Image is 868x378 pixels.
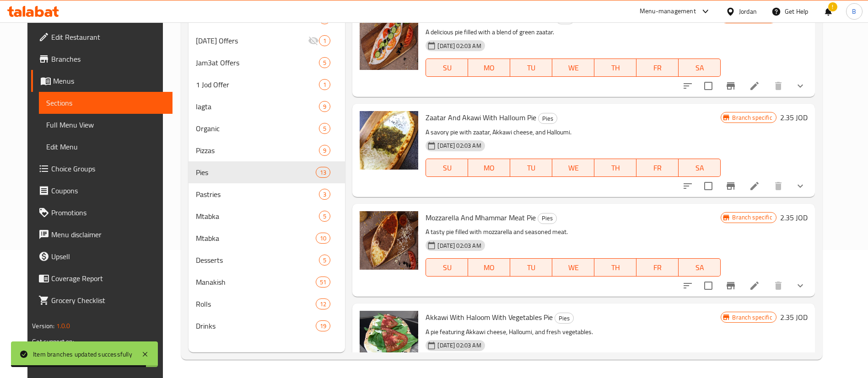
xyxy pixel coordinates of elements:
[852,6,856,16] span: B
[189,293,345,315] div: Rolls12
[51,229,165,240] span: Menu disclaimer
[46,97,165,108] span: Sections
[196,255,319,266] span: Desserts
[510,258,552,277] button: TU
[677,75,699,97] button: sort-choices
[31,245,173,267] a: Upsell
[33,349,132,359] div: Item branches updated successfully
[51,251,165,262] span: Upsell
[677,175,699,197] button: sort-choices
[53,75,165,86] span: Menus
[51,273,165,284] span: Coverage Report
[795,181,806,192] svg: Show Choices
[39,114,173,136] a: Full Menu View
[51,53,165,64] span: Branches
[319,211,330,222] div: items
[640,161,675,175] span: FR
[556,161,591,175] span: WE
[472,261,507,274] span: MO
[538,213,557,224] div: Pies
[426,211,536,224] span: Mozzarella And Mhammar Meat Pie
[189,161,345,183] div: Pies13
[31,180,173,202] a: Coupons
[319,35,330,46] div: items
[514,161,549,175] span: TU
[728,113,776,122] span: Branch specific
[556,261,591,274] span: WE
[640,6,696,17] div: Menu-management
[636,258,679,277] button: FR
[699,76,718,96] span: Select to update
[196,277,316,287] span: Manakish
[189,74,345,96] div: 1 Jod Offer1
[32,320,54,332] span: Version:
[555,313,574,324] div: Pies
[319,80,330,89] span: 1
[316,167,330,178] div: items
[682,261,717,274] span: SA
[316,278,330,287] span: 51
[682,61,717,75] span: SA
[196,79,319,90] span: 1 Jod Offer
[32,335,74,347] span: Get support on:
[316,234,330,243] span: 10
[636,159,679,177] button: FR
[699,276,718,295] span: Select to update
[468,59,510,77] button: MO
[430,161,464,175] span: SU
[789,75,811,97] button: show more
[472,161,507,175] span: MO
[196,145,319,156] span: Pizzas
[196,233,316,244] span: Mtabka
[319,189,330,200] div: items
[31,70,173,92] a: Menus
[196,123,319,134] div: Organic
[598,161,633,175] span: TH
[196,320,316,331] div: Drinks
[319,57,330,68] div: items
[720,75,742,97] button: Branch-specific-item
[636,59,679,77] button: FR
[319,255,330,266] div: items
[316,233,330,244] div: items
[677,275,699,297] button: sort-choices
[434,141,485,150] span: [DATE] 02:03 AM
[795,80,806,91] svg: Show Choices
[468,258,510,277] button: MO
[196,57,319,68] span: Jam3at Offers
[780,111,808,124] h6: 2.35 JOD
[552,258,594,277] button: WE
[31,224,173,245] a: Menu disclaimer
[189,117,345,139] div: Organic5
[430,61,464,75] span: SU
[189,183,345,205] div: Pastries3
[552,59,594,77] button: WE
[360,11,418,70] img: Oregano Pie with labaneh and vegetables
[319,123,330,134] div: items
[728,313,776,322] span: Branch specific
[189,271,345,293] div: Manakish51
[196,298,316,309] span: Rolls
[31,289,173,311] a: Grocery Checklist
[598,261,633,274] span: TH
[39,136,173,158] a: Edit Menu
[594,59,636,77] button: TH
[316,168,330,177] span: 13
[319,37,330,45] span: 1
[767,75,789,97] button: delete
[189,96,345,117] div: lagta9
[196,167,316,178] span: Pies
[196,35,308,46] span: [DATE] Offers
[430,261,464,274] span: SU
[749,181,760,192] a: Edit menu item
[316,300,330,309] span: 12
[538,213,556,224] span: Pies
[319,124,330,133] span: 5
[767,275,789,297] button: delete
[189,30,345,52] div: [DATE] Offers1
[682,161,717,175] span: SA
[780,211,808,224] h6: 2.35 JOD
